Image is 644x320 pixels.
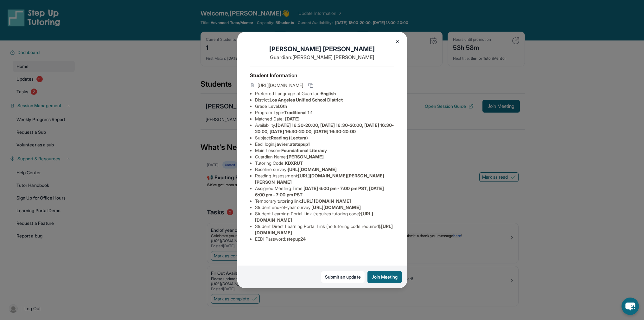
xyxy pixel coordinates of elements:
[255,166,394,173] li: Baseline survey :
[286,236,306,242] span: stepup24
[255,135,394,141] li: Subject :
[281,148,327,153] span: Foundational Literacy
[285,116,300,121] span: [DATE]
[255,103,394,109] li: Grade Level:
[321,271,365,283] a: Submit an update
[395,39,400,44] img: Close Icon
[255,204,394,211] li: Student end-of-year survey :
[255,122,394,134] span: [DATE] 16:30-20:00, [DATE] 16:30-20:00, [DATE] 16:30-20:00, [DATE] 16:30-20:00, [DATE] 16:30-20:00
[255,154,394,160] li: Guardian Name :
[250,71,394,79] h4: Student Information
[275,141,310,147] span: javierr.atstepup1
[302,198,351,204] span: [URL][DOMAIN_NAME]
[255,185,394,198] li: Assigned Meeting Time :
[255,223,394,236] li: Student Direct Learning Portal Link (no tutoring code required) :
[255,141,394,147] li: Eedi login :
[250,53,394,61] p: Guardian: [PERSON_NAME] [PERSON_NAME]
[255,198,394,204] li: Temporary tutoring link :
[307,82,315,89] button: Copy link
[255,109,394,116] li: Program Type:
[255,236,394,242] li: EEDI Password :
[255,116,394,122] li: Matched Date:
[270,97,342,102] span: Los Angeles Unified School District
[250,45,394,53] h1: [PERSON_NAME] [PERSON_NAME]
[311,205,360,210] span: [URL][DOMAIN_NAME]
[284,110,313,115] span: Traditional 1:1
[321,91,336,96] span: English
[255,173,394,185] li: Reading Assessment :
[367,271,402,283] button: Join Meeting
[280,103,287,109] span: 6th
[255,160,394,166] li: Tutoring Code :
[285,160,303,166] span: KDXRUT
[287,154,324,159] span: [PERSON_NAME]
[255,90,394,97] li: Preferred Language of Guardian:
[255,97,394,103] li: District:
[255,122,394,135] li: Availability:
[622,298,639,315] button: chat-button
[271,135,308,140] span: Reading (Lectura)
[255,186,384,197] span: [DATE] 6:00 pm - 7:00 pm PST, [DATE] 6:00 pm - 7:00 pm PST
[255,211,394,223] li: Student Learning Portal Link (requires tutoring code) :
[255,173,385,185] span: [URL][DOMAIN_NAME][PERSON_NAME][PERSON_NAME]
[288,167,337,172] span: [URL][DOMAIN_NAME]
[258,82,303,89] span: [URL][DOMAIN_NAME]
[255,147,394,154] li: Main Lesson :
